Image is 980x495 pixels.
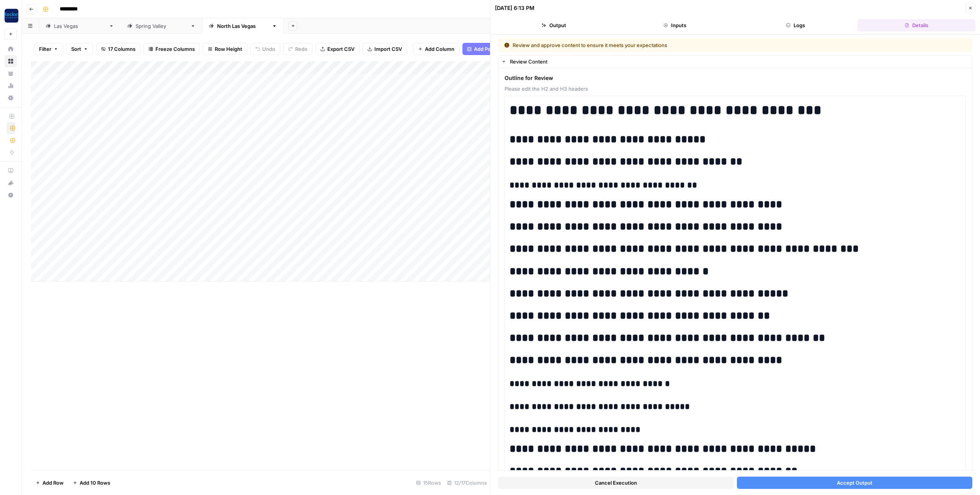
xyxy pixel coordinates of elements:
span: Filter [39,45,51,53]
button: 17 Columns [96,43,140,55]
a: Usage [5,80,17,92]
a: AirOps Academy [5,164,17,177]
span: Add 10 Rows [80,479,110,487]
button: Add Row [31,477,68,489]
div: Review and approve content to ensure it meets your expectations [504,41,817,49]
button: Import CSV [363,43,407,55]
span: Freeze Columns [155,45,195,53]
div: [GEOGRAPHIC_DATA] [54,22,106,30]
div: What's new? [5,177,16,189]
button: Filter [34,43,63,55]
button: Logs [737,19,855,31]
span: 17 Columns [108,45,136,53]
a: Your Data [5,67,17,80]
button: Add Column [413,43,459,55]
span: Export CSV [327,45,354,53]
button: Inputs [616,19,734,31]
span: Accept Output [837,479,872,487]
a: [GEOGRAPHIC_DATA] [39,18,121,34]
button: Sort [66,43,93,55]
button: Redo [283,43,312,55]
button: Row Height [203,43,247,55]
span: Sort [71,45,81,53]
button: Freeze Columns [144,43,200,55]
a: [GEOGRAPHIC_DATA] [202,18,284,34]
a: Browse [5,55,17,67]
div: 12/17 Columns [444,477,490,489]
div: Review Content [510,58,967,65]
span: Add Power Agent [474,45,516,53]
span: Cancel Execution [595,479,637,487]
button: Details [857,19,975,31]
button: Undo [250,43,280,55]
a: [GEOGRAPHIC_DATA] [121,18,202,34]
button: Review Content [498,55,972,68]
button: Help + Support [5,189,17,201]
span: Undo [262,45,275,53]
img: Rocket Pilots Logo [5,9,18,23]
div: 15 Rows [413,477,444,489]
button: Add Power Agent [462,43,520,55]
a: Home [5,43,17,55]
span: Please edit the H2 and H3 headers [505,85,966,93]
div: [GEOGRAPHIC_DATA] [136,22,187,30]
button: What's new? [5,177,17,189]
span: Redo [295,45,307,53]
span: Import CSV [374,45,402,53]
a: Settings [5,92,17,104]
span: Add Column [425,45,454,53]
span: Outline for Review [505,74,966,82]
button: Add 10 Rows [68,477,115,489]
span: Row Height [215,45,242,53]
div: [DATE] 6:13 PM [495,4,534,12]
button: Cancel Execution [498,477,734,489]
button: Output [495,19,613,31]
button: Export CSV [315,43,359,55]
div: [GEOGRAPHIC_DATA] [217,22,269,30]
button: Workspace: Rocket Pilots [5,6,17,25]
button: Accept Output [737,477,973,489]
span: Add Row [42,479,64,487]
